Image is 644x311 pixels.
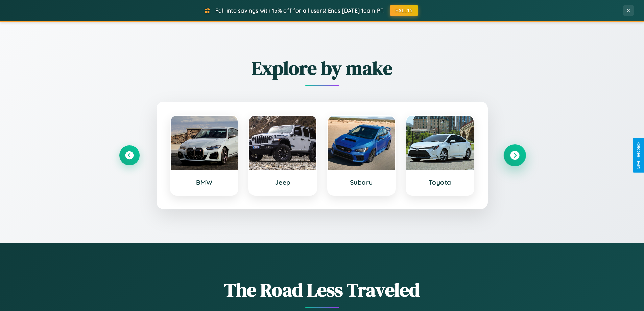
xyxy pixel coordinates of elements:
[177,178,231,186] h3: BMW
[390,5,418,16] button: FALL15
[119,277,525,303] h1: The Road Less Traveled
[256,178,310,186] h3: Jeep
[636,142,641,169] div: Give Feedback
[119,55,525,81] h2: Explore by make
[413,178,467,186] h3: Toyota
[215,7,385,14] span: Fall into savings with 15% off for all users! Ends [DATE] 10am PT.
[335,178,388,186] h3: Subaru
